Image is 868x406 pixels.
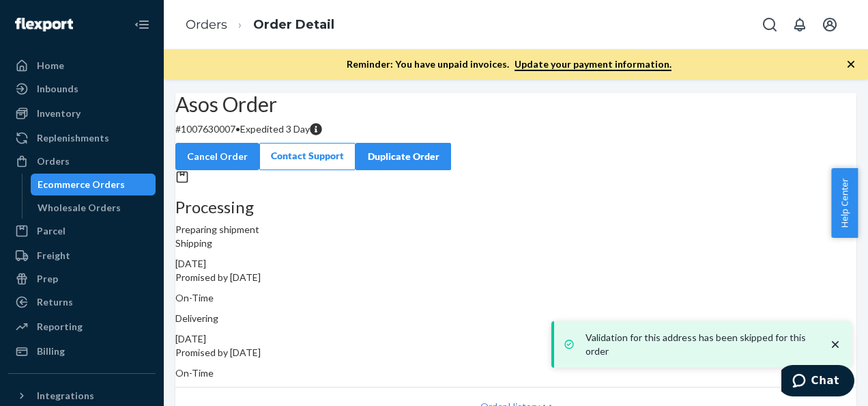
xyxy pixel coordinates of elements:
[37,389,94,403] div: Integrations
[786,11,813,38] button: Open notifications
[37,272,58,286] div: Prep
[37,59,64,72] div: Home
[175,346,856,360] p: Promised by [DATE]
[235,123,240,135] span: •
[8,220,156,242] a: Parcel
[585,331,815,358] p: Validation for this address has been skipped for this order
[128,11,156,38] button: Close Navigation
[175,122,856,136] p: # 1007630007
[175,312,856,325] p: Delivering
[175,5,345,45] ol: breadcrumbs
[515,58,671,71] a: Update your payment information.
[240,123,310,135] span: Expedited 3 Day
[367,150,439,163] div: Duplicate Order
[37,344,65,358] div: Billing
[756,11,783,38] button: Open Search Box
[8,78,156,100] a: Inbounds
[816,11,843,38] button: Open account menu
[8,291,156,313] a: Returns
[8,103,156,124] a: Inventory
[37,82,78,96] div: Inbounds
[356,143,451,170] button: Duplicate Order
[175,291,856,305] p: On-Time
[175,143,259,170] button: Cancel Order
[37,249,70,262] div: Freight
[831,168,858,238] button: Help Center
[31,174,156,195] a: Ecommerce Orders
[31,197,156,219] a: Wholesale Orders
[253,17,334,32] a: Order Detail
[259,143,356,170] a: Contact Support
[37,320,83,334] div: Reporting
[37,295,73,309] div: Returns
[175,236,856,250] p: Shipping
[781,365,854,399] iframe: Opens a widget where you can chat to one of our agents
[175,198,856,236] div: Preparing shipment
[8,316,156,338] a: Reporting
[175,198,856,216] h3: Processing
[175,93,856,116] h2: Asos Order
[8,55,156,77] a: Home
[37,107,81,120] div: Inventory
[37,131,109,145] div: Replenishments
[175,366,856,380] p: On-Time
[8,268,156,290] a: Prep
[38,178,125,191] div: Ecommerce Orders
[828,338,842,351] svg: close toast
[175,271,856,284] p: Promised by [DATE]
[8,127,156,149] a: Replenishments
[37,224,66,238] div: Parcel
[8,340,156,362] a: Billing
[347,57,671,71] p: Reminder: You have unpaid invoices.
[186,17,227,32] a: Orders
[8,245,156,267] a: Freight
[37,154,70,168] div: Orders
[175,257,856,271] div: [DATE]
[175,332,856,346] div: [DATE]
[8,150,156,172] a: Orders
[15,18,73,31] img: Flexport logo
[38,201,121,215] div: Wholesale Orders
